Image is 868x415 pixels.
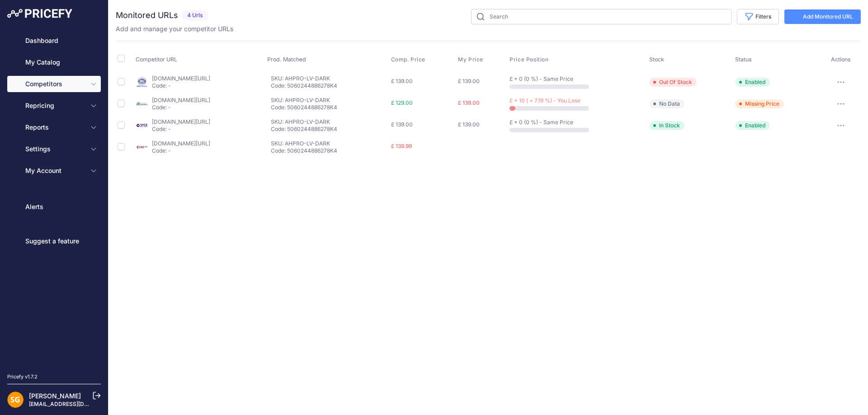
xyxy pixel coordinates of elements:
[391,78,413,84] span: £ 139.00
[391,56,426,63] span: Comp. Price
[391,121,413,128] span: £ 139.00
[7,119,101,135] button: Reports
[271,140,387,147] p: SKU: AHPRO-LV-DARK
[152,140,210,147] a: [DOMAIN_NAME][URL]
[649,121,684,130] span: In Stock
[831,56,851,63] span: Actions
[152,75,210,82] a: [DOMAIN_NAME][URL]
[735,56,752,63] span: Status
[25,145,85,154] span: Settings
[784,9,861,24] a: Add Monitored URL
[7,141,101,157] button: Settings
[7,9,72,18] img: Pricefy Logo
[649,99,684,108] span: No Data
[737,9,779,24] button: Filters
[7,33,101,49] a: Dashboard
[458,56,485,63] button: My Price
[7,76,101,92] button: Competitors
[25,101,85,110] span: Repricing
[735,121,770,130] span: Enabled
[152,118,210,125] a: [DOMAIN_NAME][URL]
[458,56,483,63] span: My Price
[509,56,548,63] span: Price Position
[7,163,101,179] button: My Account
[458,99,480,106] span: £ 139.00
[271,97,387,104] p: SKU: AHPRO-LV-DARK
[391,56,428,63] button: Comp. Price
[271,147,387,154] p: Code: 5060244886278K4
[271,118,387,126] p: SKU: AHPRO-LV-DARK
[7,373,38,381] div: Pricefy v1.7.2
[25,79,85,89] span: Competitors
[7,33,101,362] nav: Sidebar
[25,123,85,132] span: Reports
[471,9,731,24] input: Search
[152,147,210,154] p: Code: -
[7,54,101,70] a: My Catalog
[116,9,178,22] h2: Monitored URLs
[391,143,412,149] span: £ 139.99
[152,82,210,89] p: Code: -
[29,392,81,400] a: [PERSON_NAME]
[649,78,697,87] span: Out Of Stock
[509,56,550,63] button: Price Position
[649,56,664,63] span: Stock
[271,126,387,133] p: Code: 5060244886278K4
[116,24,233,33] p: Add and manage your competitor URLs
[735,99,784,108] span: Missing Price
[182,10,208,21] span: 4 Urls
[509,97,580,104] span: £ + 10 ( + 7.19 %) - You Lose
[152,104,210,111] p: Code: -
[271,75,387,82] p: SKU: AHPRO-LV-DARK
[509,119,573,126] span: £ + 0 (0 %) - Same Price
[29,401,123,407] a: [EMAIL_ADDRESS][DOMAIN_NAME]
[267,56,306,63] span: Prod. Matched
[7,199,101,215] a: Alerts
[152,126,210,133] p: Code: -
[271,104,387,111] p: Code: 5060244886278K4
[735,78,770,87] span: Enabled
[391,99,413,106] span: £ 129.00
[7,233,101,249] a: Suggest a feature
[509,75,573,82] span: £ + 0 (0 %) - Same Price
[136,56,177,63] span: Competitor URL
[7,98,101,114] button: Repricing
[25,166,85,175] span: My Account
[271,82,387,89] p: Code: 5060244886278K4
[458,78,480,84] span: £ 139.00
[152,97,210,103] a: [DOMAIN_NAME][URL]
[458,121,480,128] span: £ 139.00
